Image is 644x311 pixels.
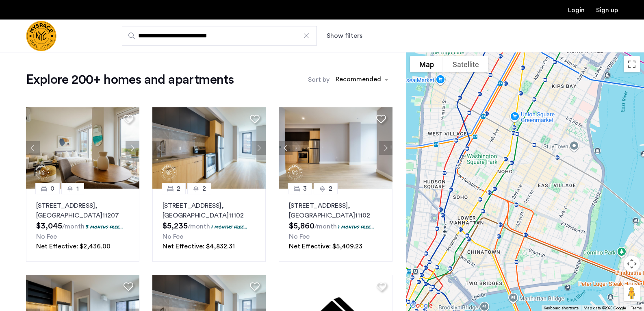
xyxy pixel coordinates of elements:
span: $3,045 [36,222,62,230]
a: Registration [596,7,618,13]
p: 1 months free... [211,223,247,230]
p: [STREET_ADDRESS] 11102 [163,201,256,220]
button: Next apartment [379,141,392,155]
a: 01[STREET_ADDRESS], [GEOGRAPHIC_DATA]112073 months free...No FeeNet Effective: $2,436.00 [26,189,139,262]
button: Toggle fullscreen view [624,56,640,72]
img: 1997_638519968069068022.png [279,107,392,189]
button: Drag Pegman onto the map to open Street View [624,285,640,301]
span: $5,860 [289,222,314,230]
a: Cazamio Logo [26,21,56,51]
button: Previous apartment [279,141,293,155]
span: Net Effective: $4,832.31 [163,243,235,250]
span: $5,235 [163,222,188,230]
button: Show satellite imagery [443,56,488,72]
a: 32[STREET_ADDRESS], [GEOGRAPHIC_DATA]111021 months free...No FeeNet Effective: $5,409.23 [279,189,392,262]
button: Previous apartment [152,141,166,155]
a: Open this area in Google Maps (opens a new window) [408,300,435,311]
sub: /month [62,223,85,230]
img: logo [26,21,56,51]
input: Apartment Search [122,26,317,46]
span: 2 [329,184,332,194]
img: 1997_638519968035243270.png [152,107,266,189]
h1: Explore 200+ homes and apartments [26,72,234,88]
span: 3 [303,184,307,194]
span: No Fee [36,233,57,240]
img: 1997_638519001096654587.png [26,107,140,189]
button: Next apartment [126,141,139,155]
span: Map data ©2025 Google [583,306,626,310]
button: Map camera controls [624,256,640,272]
p: 3 months free... [86,223,123,230]
sub: /month [188,223,210,230]
sub: /month [314,223,337,230]
button: Next apartment [252,141,266,155]
button: Keyboard shortcuts [544,305,579,311]
span: 2 [202,184,206,194]
span: 0 [50,184,54,194]
img: Google [408,300,435,311]
button: Show or hide filters [327,31,362,41]
button: Previous apartment [26,141,40,155]
p: [STREET_ADDRESS] 11102 [289,201,382,220]
a: 22[STREET_ADDRESS], [GEOGRAPHIC_DATA]111021 months free...No FeeNet Effective: $4,832.31 [152,189,266,262]
p: [STREET_ADDRESS] 11207 [36,201,129,220]
p: 1 months free... [338,223,374,230]
span: Net Effective: $2,436.00 [36,243,111,250]
span: 1 [76,184,79,194]
a: Login [568,7,585,13]
span: No Fee [289,233,310,240]
a: Terms (opens in new tab) [631,305,642,311]
span: 2 [177,184,180,194]
label: Sort by [308,75,330,85]
button: Show street map [410,56,443,72]
span: No Fee [163,233,183,240]
span: Net Effective: $5,409.23 [289,243,362,250]
ng-select: sort-apartment [332,72,392,87]
div: Recommended [334,74,381,86]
